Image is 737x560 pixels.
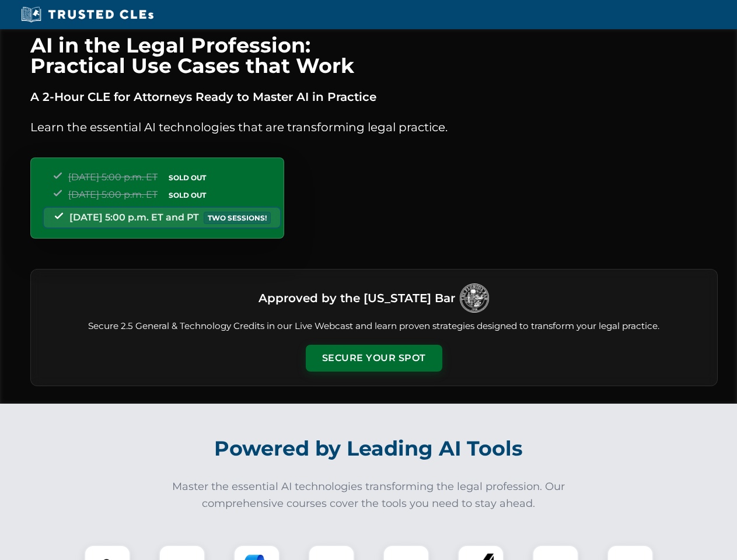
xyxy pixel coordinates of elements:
span: [DATE] 5:00 p.m. ET [68,171,158,183]
p: Secure 2.5 General & Technology Credits in our Live Webcast and learn proven strategies designed ... [45,320,703,333]
h3: Approved by the [US_STATE] Bar [259,288,455,309]
p: Master the essential AI technologies transforming the legal profession. Our comprehensive courses... [165,478,573,512]
span: [DATE] 5:00 p.m. ET [68,189,158,200]
h2: Powered by Leading AI Tools [46,428,692,469]
span: SOLD OUT [165,189,210,201]
p: A 2-Hour CLE for Attorneys Ready to Master AI in Practice [30,87,718,106]
p: Learn the essential AI technologies that are transforming legal practice. [30,118,718,136]
button: Secure Your Spot [306,345,442,372]
img: Logo [460,283,489,313]
img: Trusted CLEs [18,6,157,23]
span: SOLD OUT [165,171,210,184]
h1: AI in the Legal Profession: Practical Use Cases that Work [30,35,718,76]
